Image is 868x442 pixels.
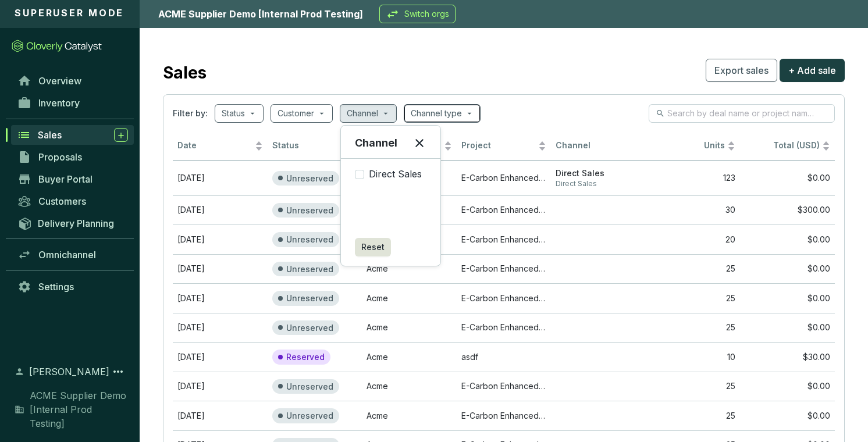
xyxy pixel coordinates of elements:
td: Aug 04 2025 [173,283,268,313]
a: Buyer Portal [12,169,134,189]
td: 25 [646,401,741,430]
span: Buyer Portal [38,173,93,185]
span: [PERSON_NAME] [29,365,109,379]
th: Status [268,132,362,161]
a: Settings [12,277,134,297]
button: Switch orgs [379,5,456,23]
p: Channel [355,135,397,151]
a: Customers [12,191,134,211]
span: Proposals [38,151,82,163]
a: Sales [11,125,134,145]
th: Channel [551,132,646,161]
span: Date [177,140,252,151]
a: Proposals [12,147,134,167]
td: $30.00 [740,342,835,372]
td: Aug 22 2025 [173,342,268,372]
th: Project [457,132,552,161]
span: Sales [38,129,62,141]
td: 25 [646,313,741,343]
span: Direct Sales [364,168,426,181]
td: E-Carbon Enhanced Weathering [457,195,552,225]
td: $0.00 [740,254,835,284]
td: Aug 04 2025 [173,313,268,343]
td: $300.00 [740,195,835,225]
td: $0.00 [740,161,835,195]
td: E-Carbon Enhanced Weathering [457,313,552,343]
td: 25 [646,254,741,284]
td: E-Carbon Enhanced Weathering [457,372,552,401]
p: ACME Supplier Demo [Internal Prod Testing] [158,7,363,21]
td: $0.00 [740,283,835,313]
td: Acme [362,283,457,313]
span: Export sales [714,63,769,77]
p: Unreserved [286,264,333,275]
p: Reserved [286,352,325,362]
td: Acme [362,372,457,401]
td: asdf [457,342,552,372]
span: Status [272,140,347,151]
td: 30 [646,195,741,225]
th: Units [646,132,741,161]
td: 123 [646,161,741,195]
td: E-Carbon Enhanced Weathering [457,401,552,430]
p: Unreserved [286,205,333,216]
td: $0.00 [740,224,835,254]
td: E-Carbon Enhanced Weathering [457,161,552,195]
span: Project [461,140,536,151]
td: $0.00 [740,313,835,343]
p: Switch orgs [404,8,449,20]
p: Unreserved [286,234,333,245]
td: 10 [646,342,741,372]
th: Date [173,132,268,161]
p: Unreserved [286,382,333,392]
td: Acme [362,313,457,343]
p: Unreserved [286,293,333,304]
a: Delivery Planning [12,213,134,233]
h2: Sales [163,60,207,85]
input: Search by deal name or project name... [667,107,817,120]
td: Aug 04 2025 [173,195,268,225]
td: $0.00 [740,372,835,401]
td: Acme [362,254,457,284]
td: Aug 04 2025 [173,254,268,284]
span: Settings [38,281,74,293]
a: Omnichannel [12,245,134,265]
td: Aug 14 2025 [173,161,268,195]
span: Reset [361,241,385,253]
span: ACME Supplier Demo [Internal Prod Testing] [30,388,128,430]
span: Total (USD) [773,140,820,150]
td: Aug 04 2025 [173,224,268,254]
td: E-Carbon Enhanced Weathering [457,224,552,254]
button: Export sales [706,59,777,82]
a: Overview [12,71,134,91]
button: + Add sale [780,59,845,82]
p: Unreserved [286,411,333,421]
span: Customers [38,195,86,207]
span: Inventory [38,97,80,109]
td: Acme [362,401,457,430]
span: Omnichannel [38,249,96,261]
td: Acme [362,342,457,372]
span: Delivery Planning [38,218,114,229]
span: Direct Sales [556,168,641,179]
td: E-Carbon Enhanced Weathering [457,283,552,313]
span: Direct Sales [556,179,641,188]
span: Overview [38,75,81,87]
td: Aug 04 2025 [173,372,268,401]
td: 20 [646,224,741,254]
button: Reset [355,238,391,256]
a: Inventory [12,93,134,113]
p: Unreserved [286,173,333,184]
td: $0.00 [740,401,835,430]
span: Filter by: [173,108,208,119]
td: 25 [646,372,741,401]
span: + Add sale [788,63,836,77]
span: Units [650,140,725,151]
td: Aug 04 2025 [173,401,268,430]
p: Unreserved [286,323,333,333]
td: E-Carbon Enhanced Weathering [457,254,552,284]
td: 25 [646,283,741,313]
